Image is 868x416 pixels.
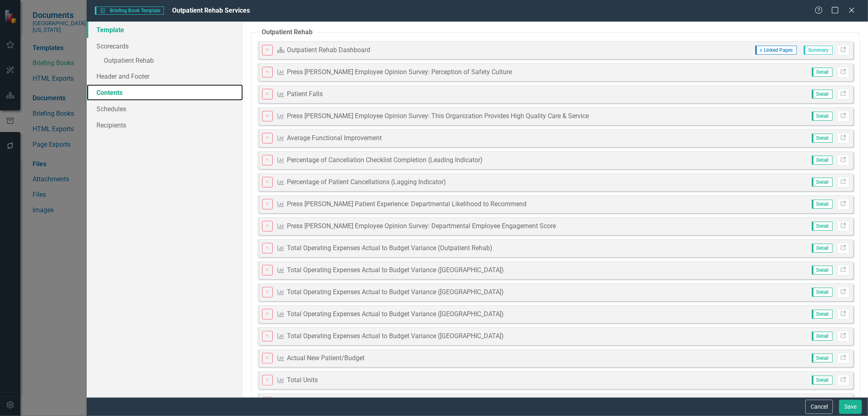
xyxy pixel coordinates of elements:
[87,22,243,38] a: Template
[287,354,365,363] div: Actual New Patient/Budget
[839,400,862,414] button: Save
[287,112,589,121] div: Press [PERSON_NAME] Employee Opinion Survey: This Organization Provides High Quality Care & Service
[287,376,318,385] div: Total Units
[812,200,833,209] span: Detail
[755,46,797,55] span: + Linked Pages
[87,101,243,117] a: Schedules
[812,266,833,275] span: Detail
[804,46,833,55] span: Summary
[287,266,504,275] div: Total Operating Expenses Actual to Budget Variance ([GEOGRAPHIC_DATA])
[812,178,833,187] span: Detail
[287,68,512,77] div: Press [PERSON_NAME] Employee Opinion Survey: Perception of Safety Culture
[812,112,833,121] span: Detail
[287,46,370,55] div: Outpatient Rehab Dashboard
[812,222,833,231] span: Detail
[812,332,833,341] span: Detail
[812,376,833,385] span: Detail
[812,310,833,319] span: Detail
[87,54,243,68] a: Outpatient Rehab
[287,288,504,297] div: Total Operating Expenses Actual to Budget Variance ([GEOGRAPHIC_DATA])
[87,68,243,84] a: Header and Footer
[87,84,243,101] a: Contents
[287,156,483,165] div: Percentage of Cancellation Checklist Completion (Leading Indicator)
[812,288,833,297] span: Detail
[812,90,833,99] span: Detail
[812,68,833,77] span: Detail
[287,244,492,253] div: Total Operating Expenses Actual to Budget Variance (Outpatient Rehab)
[812,244,833,253] span: Detail
[812,156,833,165] span: Detail
[812,134,833,143] span: Detail
[287,222,556,231] div: Press [PERSON_NAME] Employee Opinion Survey: Departmental Employee Engagement Score
[287,178,446,187] div: Percentage of Patient Cancellations (Lagging Indicator)
[805,400,833,414] button: Cancel
[287,332,504,341] div: Total Operating Expenses Actual to Budget Variance ([GEOGRAPHIC_DATA])
[172,7,250,14] span: Outpatient Rehab Services
[87,117,243,133] a: Recipients
[258,28,317,37] legend: Outpatient Rehab
[287,134,382,143] div: Average Functional Improvement
[87,38,243,54] a: Scorecards
[95,7,164,15] span: Briefing Book Template
[812,354,833,363] span: Detail
[287,200,527,209] div: Press [PERSON_NAME] Patient Experience: Departmental Likelihood to Recommend
[287,310,504,319] div: Total Operating Expenses Actual to Budget Variance ([GEOGRAPHIC_DATA])
[287,90,323,99] div: Patient Falls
